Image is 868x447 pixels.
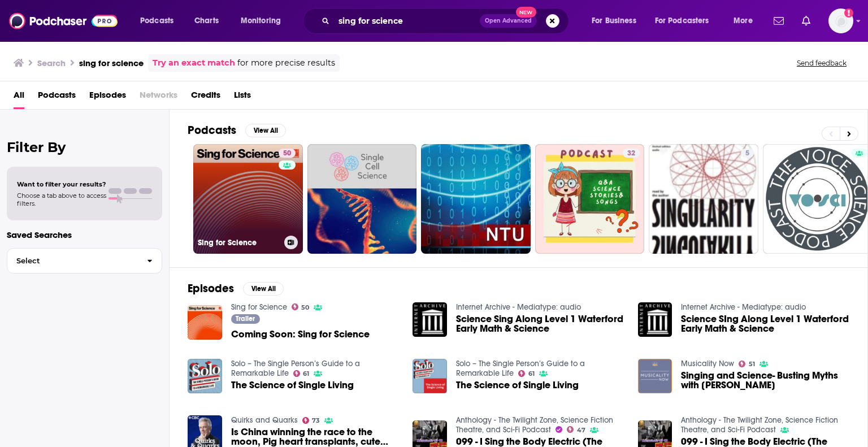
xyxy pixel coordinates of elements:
a: Singing and Science- Busting Myths with Allan Hubert-Wright [681,371,849,390]
h2: Filter By [7,139,162,155]
p: Saved Searches [7,229,162,240]
span: 47 [577,428,585,433]
span: 50 [301,305,309,310]
a: Is China winning the race to the moon, Pig heart transplants, cute aggression, dust is alive, fro... [231,427,400,446]
a: 61 [518,370,535,377]
span: 61 [303,371,309,376]
a: Anthology - The Twilight Zone, Science Fiction Theatre, and Sci-Fi Podcast [681,415,838,435]
input: Search podcasts, credits, & more... [334,12,480,30]
span: 61 [528,371,535,376]
button: open menu [584,12,650,30]
a: Podcasts [38,86,76,109]
span: Monitoring [241,13,281,29]
h3: Search [37,58,66,68]
img: The Science of Single Living [413,359,447,393]
span: For Podcasters [655,13,709,29]
span: 73 [312,418,320,423]
a: Charts [187,12,225,30]
button: open menu [648,12,726,30]
a: 50 [292,303,310,310]
a: Try an exact match [153,57,235,70]
a: Coming Soon: Sing for Science [231,329,370,339]
a: Credits [191,86,220,109]
h3: Sing for Science [198,238,280,248]
a: Anthology - The Twilight Zone, Science Fiction Theatre, and Sci-Fi Podcast [456,415,613,435]
a: 5 [741,149,754,158]
a: PodcastsView All [188,123,286,137]
a: 32 [623,149,640,158]
span: Podcasts [140,13,173,29]
a: 50 [279,149,296,158]
h3: sing for science [79,58,144,68]
button: Send feedback [793,58,850,68]
a: 51 [739,361,755,367]
a: Solo – The Single Person’s Guide to a Remarkable Life [231,359,360,378]
a: Episodes [89,86,126,109]
span: Charts [194,13,219,29]
a: Solo – The Single Person’s Guide to a Remarkable Life [456,359,585,378]
button: Show profile menu [828,8,853,33]
span: Trailer [236,315,255,322]
span: 32 [627,148,635,159]
a: Science SIng Along Level 1 Waterford Early Math & Science [681,314,849,333]
img: Science Sing Along Level 1 Waterford Early Math & Science [413,302,447,337]
span: Select [7,257,138,264]
span: for more precise results [237,57,335,70]
span: 50 [283,148,291,159]
span: Logged in as Jlescht [828,8,853,33]
button: View All [245,124,286,137]
button: View All [243,282,284,296]
a: All [14,86,24,109]
h2: Podcasts [188,123,236,137]
a: 5 [649,144,758,254]
span: For Business [592,13,636,29]
a: 47 [567,426,585,433]
span: Want to filter your results? [17,180,106,188]
a: Internet Archive - Mediatype: audio [681,302,806,312]
img: The Science of Single Living [188,359,222,393]
span: More [734,13,753,29]
a: Internet Archive - Mediatype: audio [456,302,581,312]
a: Show notifications dropdown [797,11,815,31]
h2: Episodes [188,281,234,296]
img: Coming Soon: Sing for Science [188,305,222,340]
span: The Science of Single Living [456,380,579,390]
img: User Profile [828,8,853,33]
span: 5 [745,148,749,159]
span: Networks [140,86,177,109]
a: Science Sing Along Level 1 Waterford Early Math & Science [456,314,624,333]
a: Sing for Science [231,302,287,312]
a: 73 [302,417,320,424]
a: EpisodesView All [188,281,284,296]
button: Select [7,248,162,274]
img: Podchaser - Follow, Share and Rate Podcasts [9,10,118,32]
img: Singing and Science- Busting Myths with Allan Hubert-Wright [638,359,672,393]
span: 51 [749,362,755,367]
a: Science SIng Along Level 1 Waterford Early Math & Science [638,302,672,337]
a: The Science of Single Living [231,380,354,390]
a: Lists [234,86,251,109]
svg: Add a profile image [844,8,853,18]
span: Singing and Science- Busting Myths with [PERSON_NAME] [681,371,849,390]
span: New [516,7,536,18]
a: 50Sing for Science [193,144,303,254]
button: Open AdvancedNew [480,14,537,28]
div: Search podcasts, credits, & more... [314,8,580,34]
button: open menu [233,12,296,30]
a: Show notifications dropdown [769,11,788,31]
